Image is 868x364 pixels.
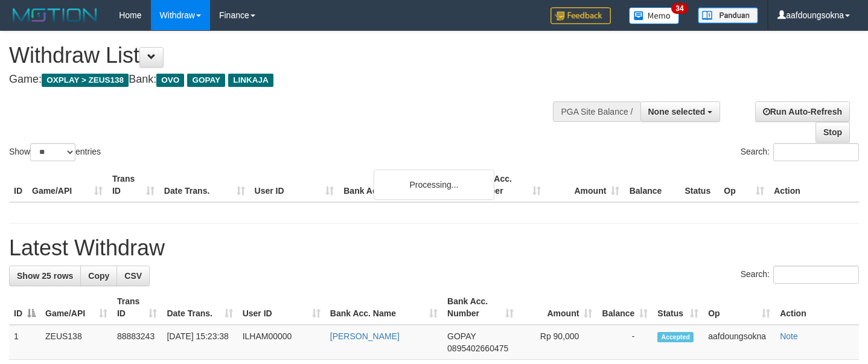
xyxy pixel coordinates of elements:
span: CSV [124,271,142,281]
img: Button%20Memo.svg [629,7,680,24]
th: Game/API: activate to sort column ascending [40,290,112,325]
th: Bank Acc. Number [467,168,546,202]
button: None selected [640,101,721,122]
a: Run Auto-Refresh [755,101,850,122]
td: - [597,325,653,360]
span: Copy [88,271,109,281]
td: Rp 90,000 [519,325,597,360]
span: LINKAJA [228,74,273,87]
td: ILHAM00000 [238,325,325,360]
th: Bank Acc. Number: activate to sort column ascending [442,290,519,325]
label: Show entries [9,143,101,161]
span: Copy 0895402660475 to clipboard [447,343,508,353]
a: Note [780,331,798,341]
td: [DATE] 15:23:38 [162,325,237,360]
th: Op: activate to sort column ascending [703,290,775,325]
th: Action [775,290,859,325]
span: Accepted [657,332,694,342]
th: Status: activate to sort column ascending [653,290,703,325]
th: Balance [624,168,680,202]
th: Op [719,168,769,202]
th: User ID: activate to sort column ascending [238,290,325,325]
a: CSV [116,266,150,286]
th: Action [769,168,859,202]
th: User ID [250,168,339,202]
span: None selected [648,107,706,117]
select: Showentries [30,143,75,161]
a: Copy [80,266,117,286]
img: Feedback.jpg [550,7,611,24]
label: Search: [741,143,859,161]
th: Date Trans. [159,168,250,202]
label: Search: [741,266,859,284]
td: 88883243 [112,325,162,360]
span: 34 [671,3,688,14]
th: Status [680,168,719,202]
a: Show 25 rows [9,266,81,286]
th: Date Trans.: activate to sort column ascending [162,290,237,325]
div: Processing... [374,170,494,200]
div: PGA Site Balance / [553,101,640,122]
span: OVO [156,74,184,87]
th: Balance: activate to sort column ascending [597,290,653,325]
h1: Withdraw List [9,43,567,68]
td: aafdoungsokna [703,325,775,360]
td: 1 [9,325,40,360]
th: Trans ID: activate to sort column ascending [112,290,162,325]
span: GOPAY [187,74,225,87]
th: Amount: activate to sort column ascending [519,290,597,325]
td: ZEUS138 [40,325,112,360]
th: ID [9,168,27,202]
th: Amount [546,168,625,202]
th: Trans ID [107,168,159,202]
span: OXPLAY > ZEUS138 [42,74,129,87]
th: ID: activate to sort column descending [9,290,40,325]
span: Show 25 rows [17,271,73,281]
span: GOPAY [447,331,476,341]
input: Search: [773,143,859,161]
th: Bank Acc. Name: activate to sort column ascending [325,290,442,325]
h4: Game: Bank: [9,74,567,86]
img: MOTION_logo.png [9,6,101,24]
img: panduan.png [698,7,758,24]
th: Game/API [27,168,107,202]
th: Bank Acc. Name [339,168,466,202]
a: [PERSON_NAME] [330,331,400,341]
h1: Latest Withdraw [9,236,859,260]
input: Search: [773,266,859,284]
a: Stop [815,122,850,142]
